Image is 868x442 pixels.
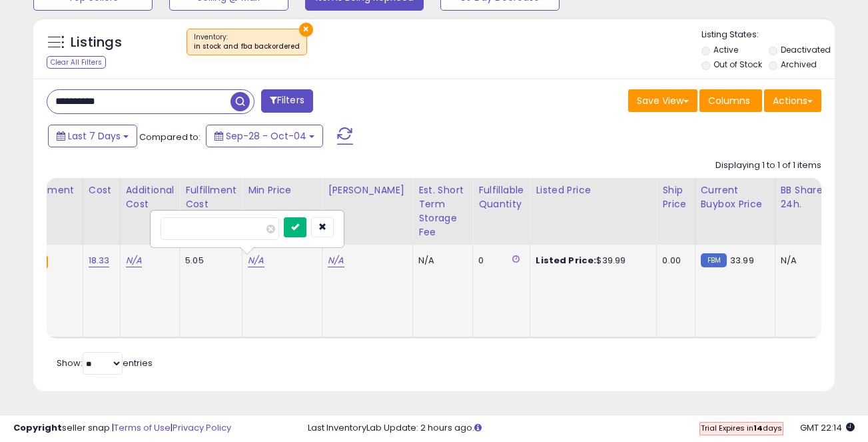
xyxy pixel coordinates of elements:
div: Clear All Filters [47,56,106,69]
small: FBM [701,253,727,267]
label: Deactivated [781,44,831,55]
div: Displaying 1 to 1 of 1 items [715,159,821,172]
div: Ship Price [662,183,689,211]
div: N/A [781,255,825,267]
div: 0 [478,255,520,267]
div: Est. Short Term Storage Fee [418,183,467,239]
div: 5.05 [185,255,232,267]
div: Current Buybox Price [701,183,769,211]
div: $39.99 [536,255,646,267]
a: Terms of Use [114,421,171,434]
h5: Listings [71,33,122,52]
label: Active [713,44,738,55]
a: N/A [248,254,264,267]
label: Archived [781,59,817,70]
div: [PERSON_NAME] [328,183,407,197]
a: 18.33 [89,254,110,267]
b: Listed Price: [536,254,596,267]
div: Additional Cost [126,183,175,211]
button: × [299,23,313,37]
span: Show: entries [57,357,153,369]
div: Min Price [248,183,316,197]
span: Sep-28 - Oct-04 [226,129,306,143]
div: in stock and fba backordered [194,42,300,51]
button: Columns [699,89,762,112]
div: seller snap | | [13,422,231,435]
strong: Copyright [13,421,62,434]
button: Actions [764,89,821,112]
span: Inventory : [194,32,300,52]
div: Listed Price [536,183,651,197]
label: Out of Stock [713,59,762,70]
div: BB Share 24h. [781,183,829,211]
div: 0.00 [662,255,684,267]
span: 33.99 [730,254,754,267]
button: Filters [261,89,313,113]
a: N/A [126,254,142,267]
div: Fulfillment Cost [185,183,236,211]
div: N/A [418,255,462,267]
a: N/A [328,254,344,267]
span: Columns [708,94,750,107]
button: Sep-28 - Oct-04 [206,125,323,147]
div: Fulfillable Quantity [478,183,524,211]
p: Listing States: [701,29,835,41]
div: Cost [89,183,115,197]
button: Last 7 Days [48,125,137,147]
div: Last InventoryLab Update: 2 hours ago. [308,422,855,435]
span: Trial Expires in days [701,423,782,433]
a: Privacy Policy [173,421,231,434]
span: Compared to: [139,131,201,143]
span: Last 7 Days [68,129,121,143]
span: 2025-10-13 22:14 GMT [800,421,855,434]
button: Save View [628,89,697,112]
b: 14 [753,423,763,433]
div: Fulfillment [23,183,77,197]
